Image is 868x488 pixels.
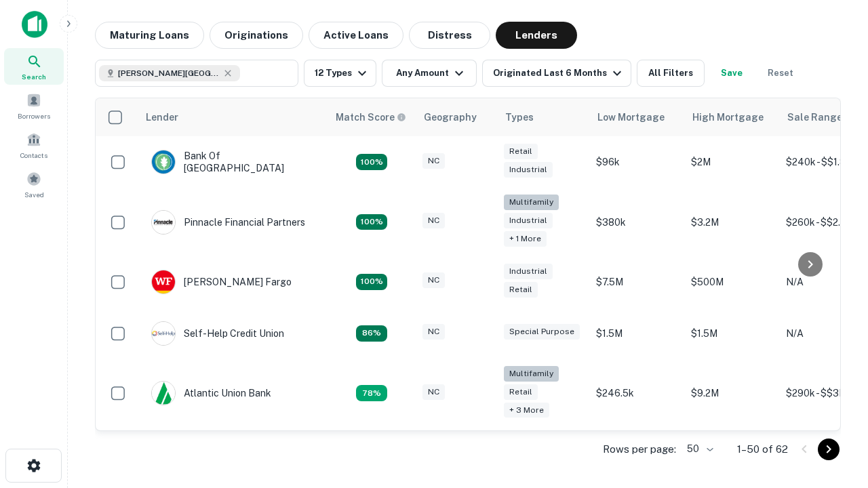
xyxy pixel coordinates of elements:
[496,22,577,49] button: Lenders
[684,359,779,428] td: $9.2M
[493,65,625,81] div: Originated Last 6 Months
[589,359,684,428] td: $246.5k
[152,150,175,174] img: picture
[818,439,840,460] button: Go to next page
[682,439,715,459] div: 50
[684,308,779,359] td: $1.5M
[309,22,403,49] button: Active Loans
[504,264,553,279] div: Industrial
[497,98,589,136] th: Types
[151,270,292,294] div: [PERSON_NAME] Fargo
[482,60,631,87] button: Originated Last 6 Months
[422,384,445,400] div: NC
[18,110,50,121] span: Borrowers
[589,188,684,256] td: $380k
[684,188,779,256] td: $3.2M
[504,195,559,210] div: Multifamily
[422,272,445,288] div: NC
[24,189,44,200] span: Saved
[424,109,477,125] div: Geography
[416,98,497,136] th: Geography
[505,109,534,125] div: Types
[336,110,406,125] div: Capitalize uses an advanced AI algorithm to match your search with the best lender. The match sco...
[152,270,175,293] img: picture
[4,87,64,124] a: Borrowers
[304,60,376,87] button: 12 Types
[152,211,175,234] img: picture
[356,385,387,401] div: Matching Properties: 10, hasApolloMatch: undefined
[210,22,303,49] button: Originations
[95,22,204,49] button: Maturing Loans
[603,441,676,457] p: Rows per page:
[336,110,403,125] h6: Match Score
[20,150,47,161] span: Contacts
[138,98,328,136] th: Lender
[422,213,445,228] div: NC
[504,231,547,247] div: + 1 more
[4,127,64,163] a: Contacts
[356,214,387,230] div: Matching Properties: 23, hasApolloMatch: undefined
[356,274,387,290] div: Matching Properties: 14, hasApolloMatch: undefined
[504,403,549,418] div: + 3 more
[409,22,490,49] button: Distress
[504,324,580,340] div: Special Purpose
[800,380,868,445] iframe: Chat Widget
[151,150,314,174] div: Bank Of [GEOGRAPHIC_DATA]
[710,60,753,87] button: Save your search to get updates of matches that match your search criteria.
[382,60,477,87] button: Any Amount
[637,60,705,87] button: All Filters
[504,282,538,298] div: Retail
[356,325,387,342] div: Matching Properties: 11, hasApolloMatch: undefined
[22,11,47,38] img: capitalize-icon.png
[504,144,538,159] div: Retail
[356,154,387,170] div: Matching Properties: 14, hasApolloMatch: undefined
[597,109,665,125] div: Low Mortgage
[4,48,64,85] a: Search
[504,213,553,228] div: Industrial
[589,308,684,359] td: $1.5M
[504,366,559,382] div: Multifamily
[759,60,802,87] button: Reset
[422,153,445,169] div: NC
[692,109,764,125] div: High Mortgage
[422,324,445,340] div: NC
[589,136,684,188] td: $96k
[22,71,46,82] span: Search
[152,322,175,345] img: picture
[684,136,779,188] td: $2M
[151,210,305,235] div: Pinnacle Financial Partners
[737,441,788,457] p: 1–50 of 62
[4,166,64,203] a: Saved
[684,256,779,308] td: $500M
[787,109,842,125] div: Sale Range
[328,98,416,136] th: Capitalize uses an advanced AI algorithm to match your search with the best lender. The match sco...
[151,381,271,405] div: Atlantic Union Bank
[589,256,684,308] td: $7.5M
[151,321,284,346] div: Self-help Credit Union
[152,382,175,405] img: picture
[684,98,779,136] th: High Mortgage
[146,109,178,125] div: Lender
[118,67,220,79] span: [PERSON_NAME][GEOGRAPHIC_DATA], [GEOGRAPHIC_DATA]
[504,162,553,178] div: Industrial
[589,98,684,136] th: Low Mortgage
[504,384,538,400] div: Retail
